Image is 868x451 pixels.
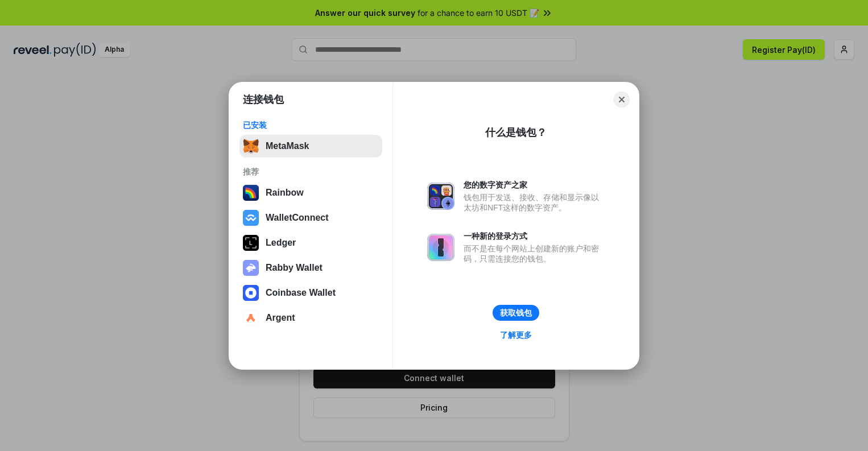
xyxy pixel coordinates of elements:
img: svg+xml,%3Csvg%20xmlns%3D%22http%3A%2F%2Fwww.w3.org%2F2000%2Fsvg%22%20width%3D%2228%22%20height%3... [243,235,259,251]
img: svg+xml,%3Csvg%20width%3D%2228%22%20height%3D%2228%22%20viewBox%3D%220%200%2028%2028%22%20fill%3D... [243,310,259,326]
button: Ledger [239,231,382,254]
img: svg+xml,%3Csvg%20width%3D%2228%22%20height%3D%2228%22%20viewBox%3D%220%200%2028%2028%22%20fill%3D... [243,285,259,301]
div: Rainbow [266,188,304,198]
a: 了解更多 [493,328,539,342]
button: Argent [239,307,382,329]
button: Close [614,92,630,107]
div: 推荐 [243,167,379,177]
div: Rabby Wallet [266,263,323,273]
button: Coinbase Wallet [239,282,382,304]
button: WalletConnect [239,206,382,229]
div: 您的数字资产之家 [464,180,605,190]
div: 了解更多 [500,330,532,340]
img: svg+xml,%3Csvg%20xmlns%3D%22http%3A%2F%2Fwww.w3.org%2F2000%2Fsvg%22%20fill%3D%22none%22%20viewBox... [427,183,454,210]
div: Ledger [266,238,296,248]
button: Rabby Wallet [239,256,382,279]
div: 而不是在每个网站上创建新的账户和密码，只需连接您的钱包。 [464,243,605,264]
div: Coinbase Wallet [266,288,336,298]
div: WalletConnect [266,213,329,223]
div: 什么是钱包？ [485,126,547,139]
img: svg+xml,%3Csvg%20width%3D%2228%22%20height%3D%2228%22%20viewBox%3D%220%200%2028%2028%22%20fill%3D... [243,210,259,226]
img: svg+xml,%3Csvg%20fill%3D%22none%22%20height%3D%2233%22%20viewBox%3D%220%200%2035%2033%22%20width%... [243,138,259,154]
button: Rainbow [239,181,382,204]
img: svg+xml,%3Csvg%20xmlns%3D%22http%3A%2F%2Fwww.w3.org%2F2000%2Fsvg%22%20fill%3D%22none%22%20viewBox... [427,234,454,261]
img: svg+xml,%3Csvg%20width%3D%22120%22%20height%3D%22120%22%20viewBox%3D%220%200%20120%20120%22%20fil... [243,185,259,201]
div: 获取钱包 [500,308,532,318]
div: MetaMask [266,141,309,151]
button: MetaMask [239,135,382,158]
h1: 连接钱包 [243,93,284,106]
div: 一种新的登录方式 [464,231,605,241]
img: svg+xml,%3Csvg%20xmlns%3D%22http%3A%2F%2Fwww.w3.org%2F2000%2Fsvg%22%20fill%3D%22none%22%20viewBox... [243,260,259,276]
div: Argent [266,313,295,323]
button: 获取钱包 [493,305,539,321]
div: 已安装 [243,120,379,130]
div: 钱包用于发送、接收、存储和显示像以太坊和NFT这样的数字资产。 [464,192,605,213]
